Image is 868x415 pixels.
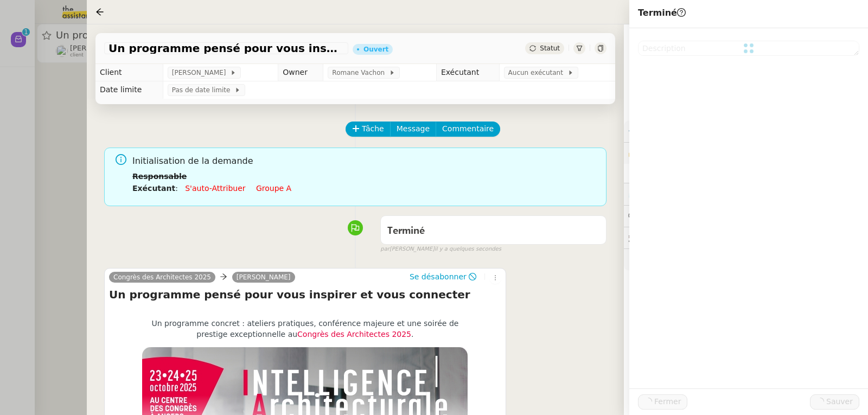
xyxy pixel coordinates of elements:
[297,330,411,339] a: Congrès des Architectes 2025
[278,64,323,81] td: Owner
[363,46,388,53] div: Ouvert
[628,212,698,220] span: 💬
[332,67,388,78] span: Romane Vachon
[172,67,230,78] span: [PERSON_NAME]
[638,8,686,18] span: Terminé
[95,81,163,99] td: Date limite
[95,64,163,81] td: Client
[362,123,384,135] span: Tâche
[380,245,390,254] span: par
[172,85,234,95] span: Pas de date limite
[108,43,344,54] span: Un programme pensé pour vous inspirer et vous connecter
[436,122,500,137] button: Commentaire
[410,271,467,282] span: Se désabonner
[508,67,567,78] span: Aucun exécutant
[406,271,480,283] button: Se désabonner
[628,255,662,264] span: 🧴
[132,172,187,181] b: Responsable
[624,183,868,205] div: ⏲️Tâches 0:00
[624,227,868,248] div: 🕵️Autres demandes en cours
[436,64,499,81] td: Exécutant
[175,184,178,193] span: :
[628,147,699,159] span: 🔐
[132,184,175,193] b: Exécutant
[142,318,468,340] p: Un programme concret : ateliers pratiques, conférence majeure et une soirée de prestige exception...
[132,154,598,169] span: Initialisation de la demande
[387,226,425,236] span: Terminé
[185,184,245,193] a: S'auto-attribuer
[624,120,868,142] div: ⚙️Procédures
[397,123,430,135] span: Message
[109,272,215,282] a: Congrès des Architectes 2025
[638,394,687,410] button: Fermer
[346,122,391,137] button: Tâche
[810,394,859,410] button: Sauver
[232,272,295,282] a: [PERSON_NAME]
[380,245,501,254] small: [PERSON_NAME]
[540,44,560,52] span: Statut
[628,125,685,137] span: ⚙️
[390,122,436,137] button: Message
[628,189,703,198] span: ⏲️
[109,287,501,302] h4: Un programme pensé pour vous inspirer et vous connecter
[624,249,868,270] div: 🧴Autres
[628,233,744,242] span: 🕵️
[256,184,291,193] a: Groupe a
[624,143,868,164] div: 🔐Données client
[624,206,868,227] div: 💬Commentaires
[442,123,494,135] span: Commentaire
[435,245,501,254] span: il y a quelques secondes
